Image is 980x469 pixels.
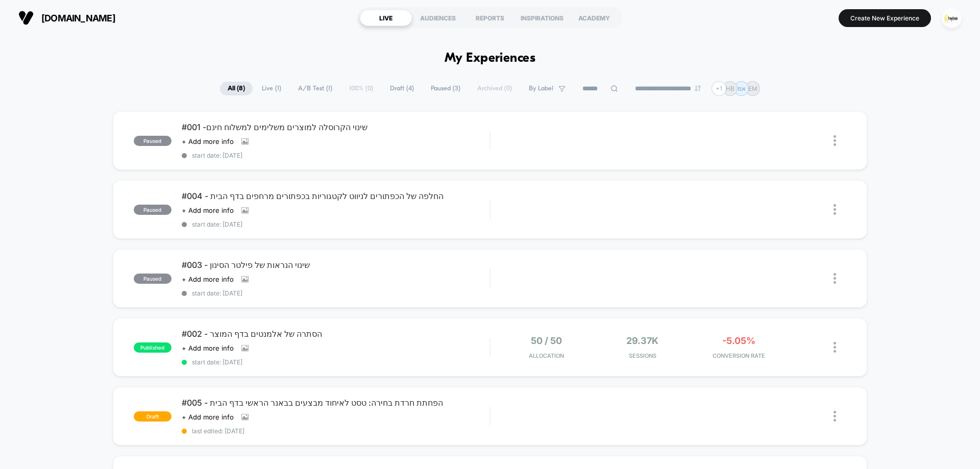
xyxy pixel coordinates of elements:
[693,352,785,359] span: CONVERSION RATE
[738,85,746,92] p: אמ
[220,82,253,95] span: All ( 8 )
[134,205,171,215] span: paused
[568,10,620,26] div: ACADEMY
[18,10,34,26] img: Visually logo
[182,275,234,283] span: + Add more info
[360,10,412,26] div: LIVE
[134,136,171,146] span: paused
[182,427,489,435] span: last edited: [DATE]
[15,10,118,26] button: [DOMAIN_NAME]
[695,85,701,91] img: end
[529,85,553,92] span: By Label
[182,358,489,366] span: start date: [DATE]
[834,273,836,284] img: close
[134,342,171,353] span: published
[290,82,340,95] span: A/B Test ( 1 )
[182,260,489,270] span: #003 - שינוי הנראות של פילטר הסינון
[722,335,755,346] span: -5.05%
[182,220,489,228] span: start date: [DATE]
[182,398,489,408] span: #005 - הפחתת חרדת בחירה: טסט לאיחוד מבצעים בבאנר הראשי בדף הבית
[182,122,489,132] span: #001 -שינוי הקרוסלה למוצרים משלימים למשלוח חינם
[942,8,962,28] img: ppic
[726,85,734,92] p: HB
[834,342,836,353] img: close
[516,10,568,26] div: INSPIRATIONS
[182,191,489,201] span: #004 - החלפה של הכפתורים לניווט לקטגוריות בכפתורים מרחפים בדף הבית
[712,81,726,96] div: + 1
[423,82,468,95] span: Paused ( 3 )
[445,51,536,66] h1: My Experiences
[531,335,562,346] span: 50 / 50
[134,411,171,422] span: draft
[529,352,564,359] span: Allocation
[134,274,171,284] span: paused
[182,152,489,159] span: start date: [DATE]
[939,8,965,29] button: ppic
[182,344,234,352] span: + Add more info
[182,137,234,145] span: + Add more info
[464,10,516,26] div: REPORTS
[254,82,289,95] span: Live ( 1 )
[182,413,234,421] span: + Add more info
[834,411,836,422] img: close
[834,204,836,215] img: close
[597,352,689,359] span: Sessions
[412,10,464,26] div: AUDIENCES
[626,335,658,346] span: 29.37k
[182,289,489,297] span: start date: [DATE]
[182,206,234,214] span: + Add more info
[182,329,489,339] span: #002 - הסתרה של אלמנטים בדף המוצר
[834,135,836,146] img: close
[839,9,931,27] button: Create New Experience
[748,85,757,92] p: EM
[382,82,422,95] span: Draft ( 4 )
[41,13,115,23] span: [DOMAIN_NAME]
